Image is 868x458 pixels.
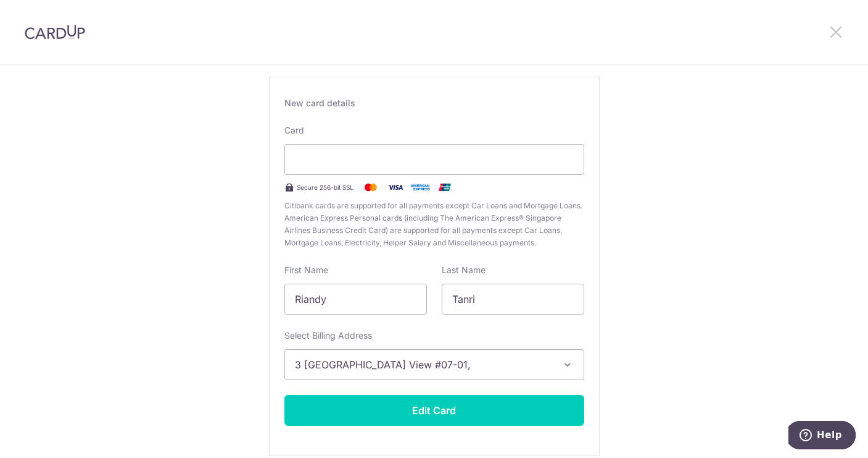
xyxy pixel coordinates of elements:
span: 3 [GEOGRAPHIC_DATA] View #07-01, [GEOGRAPHIC_DATA], [GEOGRAPHIC_DATA]-478927 [295,357,552,372]
span: Secure 256-bit SSL [297,182,353,192]
img: .alt.unionpay [432,180,457,195]
button: Edit Card [284,395,584,426]
img: Visa [383,180,408,195]
span: Help [28,9,54,20]
img: .alt.amex [408,180,432,195]
label: Card [284,124,304,137]
label: First Name [284,264,328,276]
input: Cardholder First Name [284,284,427,315]
iframe: Opens a widget where you can find more information [788,421,856,452]
img: CardUp [25,25,85,40]
img: Mastercard [358,180,383,195]
label: Last Name [442,264,486,276]
iframe: Secure card payment input frame [295,152,574,167]
span: Citibank cards are supported for all payments except Car Loans and Mortgage Loans. American Expre... [284,200,584,249]
div: New card details [284,97,584,109]
input: Cardholder Last Name [442,284,584,315]
button: 3 [GEOGRAPHIC_DATA] View #07-01, [GEOGRAPHIC_DATA], [GEOGRAPHIC_DATA]-478927 [284,349,584,380]
label: Select Billing Address [284,329,372,342]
